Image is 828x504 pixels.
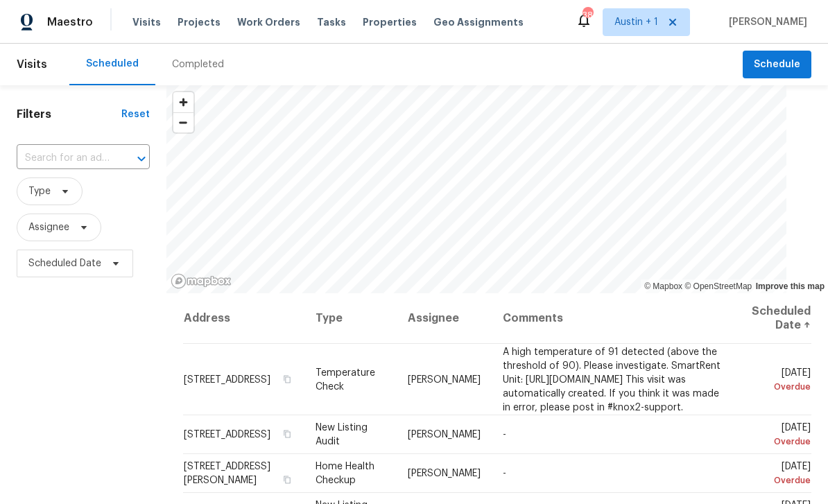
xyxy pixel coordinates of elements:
th: Address [183,293,304,344]
div: Reset [121,107,150,121]
div: Scheduled [86,57,139,71]
span: [PERSON_NAME] [723,15,807,29]
th: Assignee [397,293,492,344]
div: 38 [583,8,592,22]
span: Scheduled Date [28,257,101,270]
span: Temperature Check [316,367,375,391]
button: Zoom out [173,112,193,132]
div: Overdue [745,435,811,449]
span: Type [28,184,51,198]
input: Search for an address... [17,148,111,169]
span: Geo Assignments [433,15,524,29]
th: Type [304,293,397,344]
canvas: Map [166,85,786,293]
span: Schedule [754,56,800,73]
span: Properties [363,15,417,29]
span: Projects [178,15,221,29]
span: A high temperature of 91 detected (above the threshold of 90). Please investigate. SmartRent Unit... [503,347,721,412]
span: [PERSON_NAME] [408,469,481,478]
span: [STREET_ADDRESS][PERSON_NAME] [184,462,270,485]
th: Comments [492,293,734,344]
span: Visits [132,15,161,29]
span: - [503,469,506,478]
button: Open [132,149,151,168]
span: [PERSON_NAME] [408,374,481,384]
a: Improve this map [756,281,825,291]
span: [DATE] [745,367,811,393]
span: New Listing Audit [316,423,368,446]
span: Assignee [28,220,69,234]
button: Zoom in [173,92,193,112]
div: Completed [172,58,224,71]
span: Visits [17,49,47,80]
span: [DATE] [745,423,811,449]
span: Home Health Checkup [316,462,374,485]
span: [DATE] [745,462,811,487]
span: Austin + 1 [614,15,658,29]
div: Overdue [745,473,811,487]
button: Copy Address [281,428,293,440]
a: OpenStreetMap [684,281,752,291]
span: [STREET_ADDRESS] [184,430,270,440]
span: [STREET_ADDRESS] [184,374,270,384]
span: Maestro [47,15,93,29]
button: Copy Address [281,473,293,486]
h1: Filters [17,107,121,121]
span: Tasks [317,17,346,27]
button: Copy Address [281,372,293,385]
a: Mapbox [644,281,682,291]
span: [PERSON_NAME] [408,430,481,440]
a: Mapbox homepage [171,273,232,289]
span: - [503,430,506,440]
span: Work Orders [237,15,300,29]
button: Schedule [743,51,811,79]
div: Overdue [745,379,811,393]
th: Scheduled Date ↑ [734,293,811,344]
